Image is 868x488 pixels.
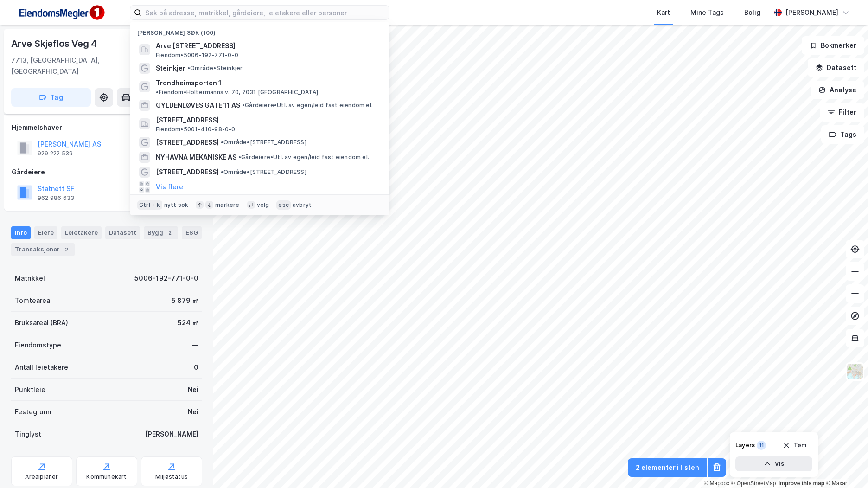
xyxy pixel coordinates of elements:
span: Område • [STREET_ADDRESS] [221,168,306,176]
div: Leietakere [61,226,102,239]
div: Eiere [34,226,57,239]
div: Bruksareal (BRA) [15,317,68,328]
div: Nei [188,384,198,395]
span: Steinkjer [156,63,185,74]
button: 2 elementer i listen [628,458,707,477]
div: markere [215,201,239,209]
div: 0 [194,362,198,373]
div: 5006-192-771-0-0 [134,273,198,284]
span: • [156,89,159,96]
span: Område • Steinkjer [187,64,243,72]
button: Tag [11,88,91,107]
span: • [221,168,223,175]
div: Arealplaner [25,473,58,481]
span: [STREET_ADDRESS] [156,137,219,148]
span: Gårdeiere • Utl. av egen/leid fast eiendom el. [242,102,373,109]
span: NYHAVNA MEKANISKE AS [156,152,236,163]
div: Bygg [144,226,178,239]
button: Datasett [808,58,864,77]
div: ESG [182,226,202,239]
div: Transaksjoner [11,243,75,256]
button: Bokmerker [802,36,864,55]
span: Eiendom • 5006-192-771-0-0 [156,51,238,59]
a: Improve this map [779,480,824,487]
span: Eiendom • Holtermanns v. 70, 7031 [GEOGRAPHIC_DATA] [156,89,318,96]
button: Analyse [811,81,864,99]
div: [PERSON_NAME] [145,429,198,440]
div: [PERSON_NAME] søk (100) [130,22,389,39]
span: • [238,154,241,161]
a: OpenStreetMap [731,480,776,487]
div: velg [257,201,269,209]
div: Info [11,226,31,239]
input: Søk på adresse, matrikkel, gårdeiere, leietakere eller personer [141,6,389,19]
div: 5 879 ㎡ [172,295,198,306]
button: Tøm [777,438,812,453]
a: Mapbox [704,480,729,487]
img: F4PB6Px+NJ5v8B7XTbfpPpyloAAAAASUVORK5CYII= [15,2,108,23]
div: Mine Tags [690,7,724,18]
img: Z [846,363,864,380]
div: esc [276,200,291,210]
div: Hjemmelshaver [12,122,202,133]
span: [STREET_ADDRESS] [156,167,219,178]
div: avbryt [293,201,312,209]
div: Miljøstatus [155,473,188,481]
button: Vis flere [156,181,183,193]
div: Nei [188,406,198,417]
iframe: Chat Widget [822,443,868,488]
span: • [221,139,223,146]
span: • [242,102,245,109]
div: 962 986 633 [38,194,74,202]
div: Kart [657,7,670,18]
div: 11 [757,441,766,450]
span: Trondheimsporten 1 [156,77,222,89]
div: Datasett [105,226,140,239]
div: nytt søk [164,201,189,209]
div: Layers [735,442,755,449]
button: Tags [821,125,864,144]
div: Kommunekart [86,473,127,481]
div: 929 222 539 [38,150,73,157]
div: Eiendomstype [15,340,61,351]
div: [PERSON_NAME] [785,7,838,18]
span: Eiendom • 5001-410-98-0-0 [156,126,236,133]
div: — [192,340,198,351]
div: Arve Skjeflos Veg 4 [11,36,99,51]
div: Punktleie [15,384,45,395]
span: Gårdeiere • Utl. av egen/leid fast eiendom el. [238,154,369,161]
span: • [187,64,190,71]
span: Område • [STREET_ADDRESS] [221,139,306,146]
div: Ctrl + k [137,200,162,210]
div: Gårdeiere [12,167,202,178]
span: GYLDENLØVES GATE 11 AS [156,100,240,111]
button: Filter [820,103,864,122]
div: Tinglyst [15,429,41,440]
span: [STREET_ADDRESS] [156,115,378,126]
div: Kontrollprogram for chat [822,443,868,488]
div: 2 [165,228,174,238]
div: Bolig [744,7,760,18]
div: Antall leietakere [15,362,68,373]
div: 2 [62,245,71,254]
div: 524 ㎡ [178,317,198,328]
div: 7713, [GEOGRAPHIC_DATA], [GEOGRAPHIC_DATA] [11,55,151,77]
div: Tomteareal [15,295,52,306]
div: Festegrunn [15,406,51,417]
button: Vis [735,456,812,471]
div: Matrikkel [15,273,45,284]
span: Arve [STREET_ADDRESS] [156,40,378,51]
